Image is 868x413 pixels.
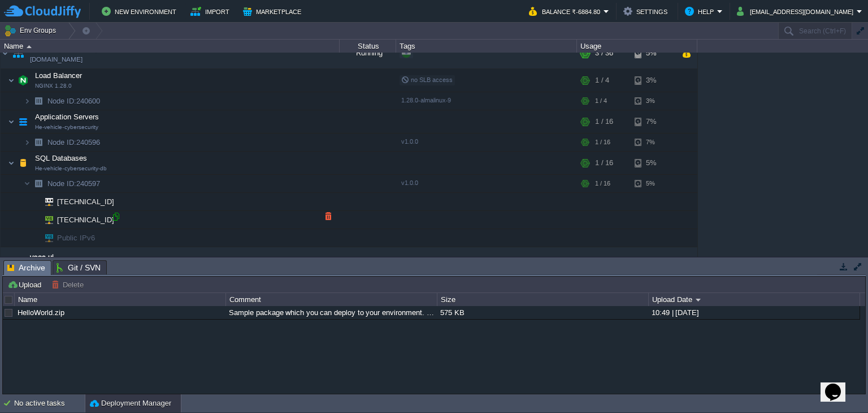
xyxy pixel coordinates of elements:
[35,124,98,131] span: He-vehicle-cybersecurity
[401,179,418,186] span: v1.0.0
[34,153,89,163] span: SQL Databases
[56,193,116,210] span: [TECHNICAL_ID]
[46,137,102,147] span: 240596
[31,211,37,229] img: AMDAwAAAACH5BAEAAAAALAAAAAABAAEAAAICRAEAOw==
[56,197,116,206] a: [TECHNICAL_ID]
[46,96,102,106] a: Node ID:240600
[397,40,576,53] div: Tags
[30,54,83,65] a: [DOMAIN_NAME]
[595,175,610,192] div: 1 / 16
[685,5,717,18] button: Help
[649,293,860,306] div: Upload Date
[623,5,671,18] button: Settings
[10,247,26,278] img: AMDAwAAAACH5BAEAAAAALAAAAAABAAEAAAICRAEAOw==
[595,152,613,174] div: 1 / 16
[340,40,396,53] div: Status
[227,293,437,306] div: Comment
[15,152,31,174] img: AMDAwAAAACH5BAEAAAAALAAAAAABAAEAAAICRAEAOw==
[30,252,54,263] a: vsoc-ui
[8,152,15,174] img: AMDAwAAAACH5BAEAAAAALAAAAAABAAEAAAICRAEAOw==
[8,69,15,92] img: AMDAwAAAACH5BAEAAAAALAAAAAABAAEAAAICRAEAOw==
[737,5,857,18] button: [EMAIL_ADDRESS][DOMAIN_NAME]
[226,306,436,319] div: Sample package which you can deploy to your environment. Feel free to delete and upload a package...
[51,279,87,290] button: Delete
[35,165,107,172] span: He-vehicle-cybersecurity-db
[595,69,609,92] div: 1 / 4
[401,76,453,83] span: no SLB access
[595,92,607,110] div: 1 / 4
[635,38,671,68] div: 5%
[31,92,46,110] img: AMDAwAAAACH5BAEAAAAALAAAAAABAAEAAAICRAEAOw==
[37,211,53,229] img: AMDAwAAAACH5BAEAAAAALAAAAAABAAEAAAICRAEAOw==
[46,137,102,147] a: Node ID:240596
[46,96,102,106] span: 240600
[18,308,64,317] a: HelloWorld.zip
[15,110,31,133] img: AMDAwAAAACH5BAEAAAAALAAAAAABAAEAAAICRAEAOw==
[635,92,671,110] div: 3%
[47,97,76,105] span: Node ID:
[47,179,76,188] span: Node ID:
[102,5,180,18] button: New Environment
[24,134,31,151] img: AMDAwAAAACH5BAEAAAAALAAAAAABAAEAAAICRAEAOw==
[529,5,604,18] button: Balance ₹-6884.80
[35,83,72,89] span: NGINX 1.28.0
[10,38,26,68] img: AMDAwAAAACH5BAEAAAAALAAAAAABAAEAAAICRAEAOw==
[635,247,671,278] div: 9%
[401,97,451,104] span: 1.28.0-almalinux-9
[8,110,15,133] img: AMDAwAAAACH5BAEAAAAALAAAAAABAAEAAAICRAEAOw==
[57,261,101,274] span: Git / SVN
[37,193,53,210] img: AMDAwAAAACH5BAEAAAAALAAAAAABAAEAAAICRAEAOw==
[7,279,45,290] button: Upload
[1,38,10,68] img: AMDAwAAAACH5BAEAAAAALAAAAAABAAEAAAICRAEAOw==
[14,394,85,412] div: No active tasks
[595,247,613,278] div: 1 / 50
[635,134,671,151] div: 7%
[34,154,89,162] a: SQL DatabasesHe-vehicle-cybersecurity-db
[56,229,97,247] span: Public IPv6
[90,398,171,409] button: Deployment Manager
[15,293,225,306] div: Name
[31,175,46,192] img: AMDAwAAAACH5BAEAAAAALAAAAAABAAEAAAICRAEAOw==
[595,110,613,133] div: 1 / 16
[24,92,31,110] img: AMDAwAAAACH5BAEAAAAALAAAAAABAAEAAAICRAEAOw==
[1,247,10,278] img: AMDAwAAAACH5BAEAAAAALAAAAAABAAEAAAICRAEAOw==
[635,152,671,174] div: 5%
[37,229,53,247] img: AMDAwAAAACH5BAEAAAAALAAAAAABAAEAAAICRAEAOw==
[4,5,81,19] img: CloudJiffy
[340,38,396,68] div: Running
[595,134,610,151] div: 1 / 16
[340,247,396,278] div: Running
[46,179,102,188] span: 240597
[56,234,97,242] a: Public IPv6
[56,216,116,224] a: [TECHNICAL_ID]
[46,179,102,188] a: Node ID:240597
[34,113,101,121] a: Application ServersHe-vehicle-cybersecurity
[31,229,37,247] img: AMDAwAAAACH5BAEAAAAALAAAAAABAAEAAAICRAEAOw==
[438,293,648,306] div: Size
[649,306,859,319] div: 10:49 | [DATE]
[15,69,31,92] img: AMDAwAAAACH5BAEAAAAALAAAAAABAAEAAAICRAEAOw==
[7,261,45,275] span: Archive
[1,40,339,53] div: Name
[4,23,60,38] button: Env Groups
[56,211,116,229] span: [TECHNICAL_ID]
[47,138,76,147] span: Node ID:
[578,40,697,53] div: Usage
[27,45,32,48] img: AMDAwAAAACH5BAEAAAAALAAAAAABAAEAAAICRAEAOw==
[437,306,648,319] div: 575 KB
[31,134,46,151] img: AMDAwAAAACH5BAEAAAAALAAAAAABAAEAAAICRAEAOw==
[34,71,84,80] a: Load BalancerNGINX 1.28.0
[34,71,84,80] span: Load Balancer
[24,175,31,192] img: AMDAwAAAACH5BAEAAAAALAAAAAABAAEAAAICRAEAOw==
[31,193,37,210] img: AMDAwAAAACH5BAEAAAAALAAAAAABAAEAAAICRAEAOw==
[595,38,613,68] div: 3 / 36
[821,368,857,402] iframe: chat widget
[34,112,101,122] span: Application Servers
[635,69,671,92] div: 3%
[243,5,305,18] button: Marketplace
[190,5,233,18] button: Import
[635,175,671,192] div: 5%
[635,110,671,133] div: 7%
[401,138,418,145] span: v1.0.0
